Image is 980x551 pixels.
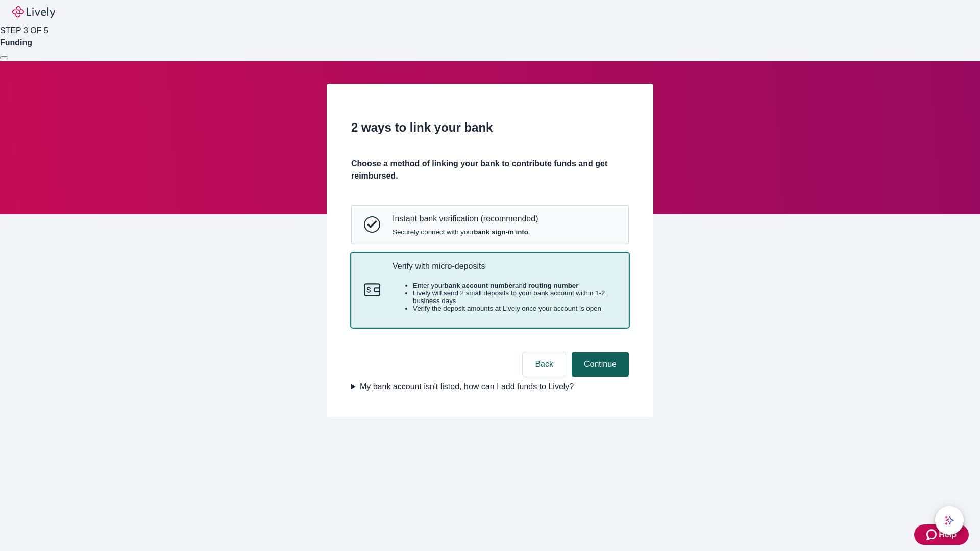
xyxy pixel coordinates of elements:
strong: routing number [528,282,578,289]
img: Lively [12,6,55,18]
li: Enter your and [413,282,616,289]
span: Help [939,529,957,541]
button: Continue [572,352,629,377]
svg: Instant bank verification [364,216,380,233]
h4: Choose a method of linking your bank to contribute funds and get reimbursed. [351,158,629,182]
h2: 2 ways to link your bank [351,118,629,137]
strong: bank account number [445,282,516,289]
p: Instant bank verification (recommended) [393,214,538,223]
li: Verify the deposit amounts at Lively once your account is open [413,305,616,312]
svg: Lively AI Assistant [944,515,954,525]
button: Back [523,352,566,377]
summary: My bank account isn't listed, how can I add funds to Lively? [351,381,629,393]
li: Lively will send 2 small deposits to your bank account within 1-2 business days [413,289,616,305]
button: Zendesk support iconHelp [914,524,969,545]
p: Verify with micro-deposits [393,261,616,271]
button: Micro-depositsVerify with micro-depositsEnter yourbank account numberand routing numberLively wil... [352,253,628,328]
strong: bank sign-in info [474,228,528,236]
span: Securely connect with your . [393,228,538,236]
svg: Zendesk support icon [926,529,939,541]
button: chat [935,506,964,535]
button: Instant bank verificationInstant bank verification (recommended)Securely connect with yourbank si... [352,206,628,243]
svg: Micro-deposits [364,282,380,298]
